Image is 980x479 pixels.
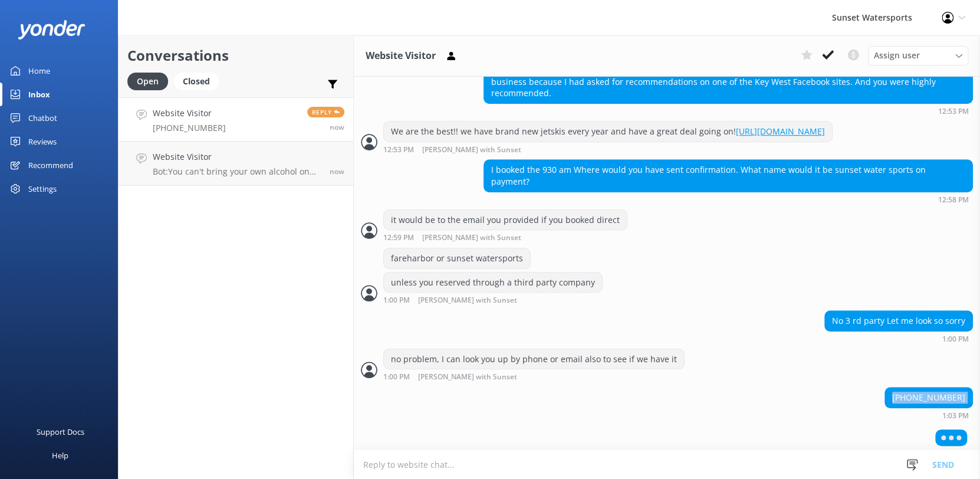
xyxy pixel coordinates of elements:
a: Website VisitorBot:You can't bring your own alcohol on our public trips, but if you've rented one... [119,142,353,186]
strong: 1:03 PM [942,412,969,419]
a: Website Visitor[PHONE_NUMBER]Replynow [119,97,353,142]
div: Inbox [28,83,50,106]
div: Help [52,444,68,467]
strong: 12:59 PM [383,234,414,242]
span: [PERSON_NAME] with Sunset [418,297,517,304]
h2: Conversations [127,44,344,67]
h4: Website Visitor [153,150,321,163]
div: No 3 rd party Let me look so sorry [825,311,972,331]
strong: 12:58 PM [938,196,969,204]
strong: 1:00 PM [942,336,969,343]
a: Open [127,74,174,87]
div: Sep 25 2025 12:03pm (UTC -05:00) America/Cancun [884,411,973,419]
span: Sep 25 2025 12:03pm (UTC -05:00) America/Cancun [330,122,344,132]
div: Open [127,73,168,90]
div: Sep 25 2025 11:53am (UTC -05:00) America/Cancun [484,107,973,115]
div: Sep 25 2025 12:00pm (UTC -05:00) America/Cancun [383,296,603,304]
div: it would be to the email you provided if you booked direct [384,210,627,230]
div: Support Docs [37,420,84,444]
strong: 12:53 PM [383,146,414,154]
span: Sep 25 2025 12:02pm (UTC -05:00) America/Cancun [330,166,344,176]
p: [PHONE_NUMBER] [153,123,226,133]
div: I’m not sure let me go back and look and make sure I didn’t book with someone else. But I was def... [484,60,972,103]
strong: 1:00 PM [383,297,410,304]
div: Settings [28,177,57,201]
p: Bot: You can't bring your own alcohol on our public trips, but if you've rented one of our rental... [153,166,321,177]
div: Closed [174,73,219,90]
span: Assign user [874,49,920,62]
div: Recommend [28,153,73,177]
strong: 12:53 PM [938,108,969,115]
div: Sep 25 2025 11:58am (UTC -05:00) America/Cancun [484,195,973,204]
div: fareharbor or sunset watersports [384,248,530,268]
div: no problem, I can look you up by phone or email also to see if we have it [384,349,684,369]
span: [PERSON_NAME] with Sunset [422,146,521,154]
div: We are the best!! we have brand new jetskis every year and have a great deal going on! [384,122,832,142]
h4: Website Visitor [153,107,226,120]
div: [PHONE_NUMBER] [885,388,972,408]
span: [PERSON_NAME] with Sunset [418,373,517,381]
span: Reply [307,107,344,117]
a: Closed [174,74,225,87]
div: Sep 25 2025 12:00pm (UTC -05:00) America/Cancun [383,372,685,381]
div: Assign User [868,46,968,65]
h3: Website Visitor [366,48,436,64]
strong: 1:00 PM [383,373,410,381]
span: [PERSON_NAME] with Sunset [422,234,521,242]
div: I booked the 930 am Where would you have sent confirmation. What name would it be sunset water sp... [484,160,972,191]
div: Home [28,59,50,83]
div: Sep 25 2025 11:53am (UTC -05:00) America/Cancun [383,145,833,154]
div: unless you reserved through a third party company [384,273,602,293]
div: Sep 25 2025 11:59am (UTC -05:00) America/Cancun [383,233,627,242]
div: Reviews [28,130,57,153]
a: [URL][DOMAIN_NAME] [736,126,825,137]
img: yonder-white-logo.png [18,20,85,40]
div: Chatbot [28,106,57,130]
div: Sep 25 2025 12:00pm (UTC -05:00) America/Cancun [824,334,973,343]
